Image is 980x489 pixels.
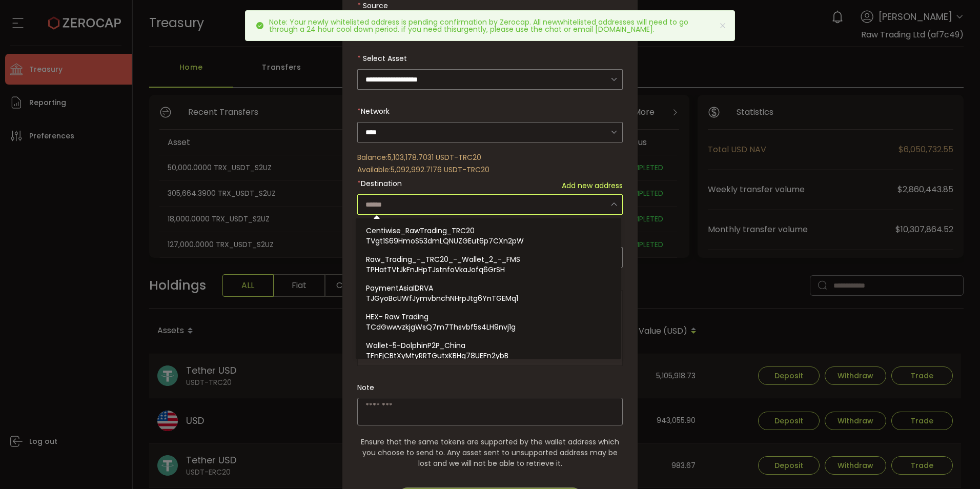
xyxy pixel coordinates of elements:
span: 5,092,992.7176 USDT-TRC20 [391,165,489,175]
label: Note [357,382,374,393]
span: TVgt1S69HmoS53dmLQNUZGEut6p7CXn2pW [366,236,524,246]
span: 5,103,178.7031 USDT-TRC20 [387,152,481,162]
span: HEX- Raw Trading [366,312,428,322]
span: Raw_Trading_-_TRC20_-_Wallet_2_-_FMS [366,254,520,264]
span: PaymentAsiaIDRVA [366,283,433,293]
span: Wallet-5-DolphinP2P_China [366,340,465,351]
span: TCdGwwvzkjgWsQ7m7Thsvbf5s4LH9nvj1g [366,322,516,332]
span: Available: [357,165,391,175]
span: TPHatTVtJkFnJHpTJstnfoVkaJofq6GrSH [366,264,505,275]
span: Destination [361,178,402,189]
span: Network [361,106,390,116]
iframe: Chat Widget [929,440,980,489]
span: Ensure that the same tokens are supported by the wallet address which you choose to send to. Any ... [357,437,623,469]
span: TFnFjCBtXyMtyRRTGutxKBHg78UEFn2ybB [366,351,508,361]
span: Centiwise_RawTrading_TRC20 [366,226,475,236]
span: Balance: [357,152,387,162]
span: Add new address [562,180,623,191]
p: Note: Your newly whitelisted address is pending confirmation by Zerocap. All newwhitelisted addre... [269,18,727,33]
span: TJGyoBcUWfJymvbnchNHrpJtg6YnTGEMq1 [366,293,518,303]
